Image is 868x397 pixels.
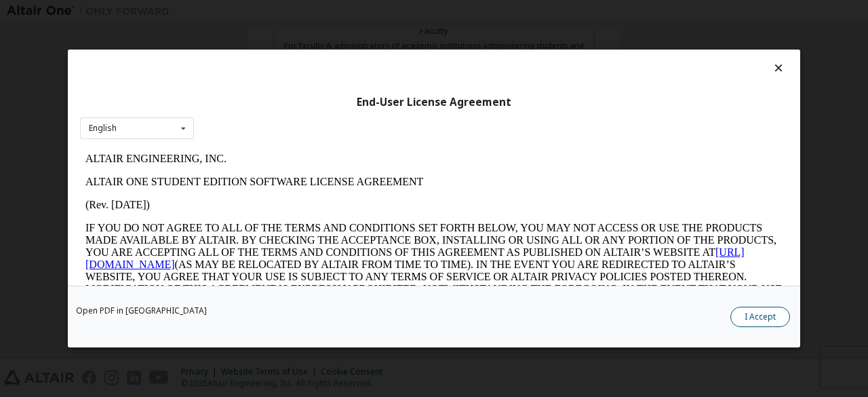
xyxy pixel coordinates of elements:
a: [URL][DOMAIN_NAME] [5,99,665,123]
p: ALTAIR ONE STUDENT EDITION SOFTWARE LICENSE AGREEMENT [5,29,703,41]
div: End-User License Agreement [80,96,788,109]
button: I Accept [730,307,790,327]
div: English [89,124,117,132]
p: (Rev. [DATE]) [5,52,703,64]
a: Open PDF in [GEOGRAPHIC_DATA] [76,307,207,315]
p: ALTAIR ENGINEERING, INC. [5,5,703,18]
p: IF YOU DO NOT AGREE TO ALL OF THE TERMS AND CONDITIONS SET FORTH BELOW, YOU MAY NOT ACCESS OR USE... [5,75,703,172]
